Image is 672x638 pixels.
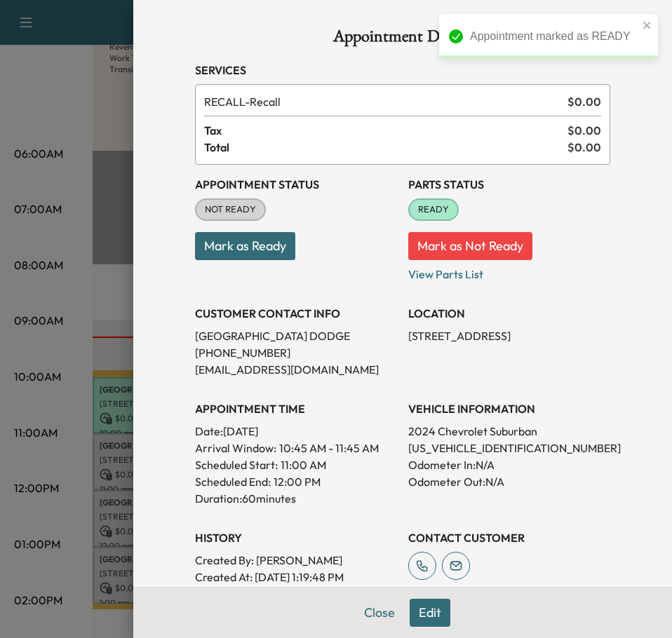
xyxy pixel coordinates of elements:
[204,122,567,139] span: Tax
[195,62,610,79] h3: Services
[408,176,610,193] h3: Parts Status
[643,20,652,31] button: close
[408,305,610,322] h3: LOCATION
[410,599,450,627] button: Edit
[567,122,601,139] span: $ 0.00
[195,361,397,378] p: [EMAIL_ADDRESS][DOMAIN_NAME]
[567,139,601,156] span: $ 0.00
[204,139,567,156] span: Total
[408,456,610,473] p: Odometer In: N/A
[408,260,610,283] p: View Parts List
[408,423,610,440] p: 2024 Chevrolet Suburban
[195,305,397,322] h3: CUSTOMER CONTACT INFO
[279,440,379,456] span: 10:45 AM - 11:45 AM
[408,440,610,456] p: [US_VEHICLE_IDENTIFICATION_NUMBER]
[408,473,610,490] p: Odometer Out: N/A
[195,344,397,361] p: [PHONE_NUMBER]
[195,232,295,260] button: Mark as Ready
[274,473,321,490] p: 12:00 PM
[408,529,610,546] h3: CONTACT CUSTOMER
[195,585,397,602] p: Modified By : [PERSON_NAME]
[195,490,397,507] p: Duration: 60 minutes
[195,28,610,50] h1: Appointment Details
[408,232,532,260] button: Mark as Not Ready
[195,440,397,456] p: Arrival Window:
[470,28,638,45] div: Appointment marked as READY
[355,599,404,627] button: Close
[196,203,264,217] span: NOT READY
[408,400,610,417] h3: VEHICLE INFORMATION
[408,327,610,344] p: [STREET_ADDRESS]
[281,456,326,473] p: 11:00 AM
[195,569,397,585] p: Created At : [DATE] 1:19:48 PM
[195,456,278,473] p: Scheduled Start:
[195,552,397,569] p: Created By : [PERSON_NAME]
[410,203,457,217] span: READY
[567,93,601,110] span: $ 0.00
[195,176,397,193] h3: Appointment Status
[204,93,562,110] span: Recall
[195,473,271,490] p: Scheduled End:
[195,327,397,344] p: [GEOGRAPHIC_DATA] DODGE
[195,529,397,546] h3: History
[195,400,397,417] h3: APPOINTMENT TIME
[195,423,397,440] p: Date: [DATE]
